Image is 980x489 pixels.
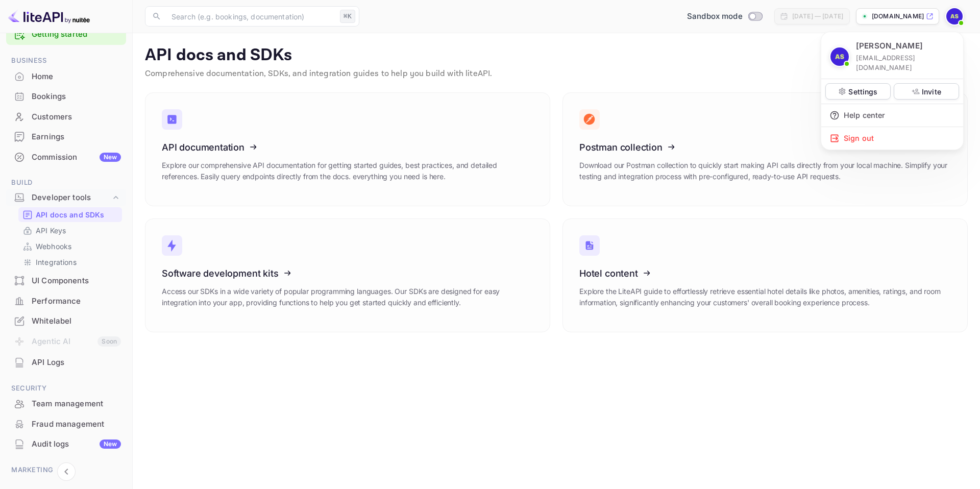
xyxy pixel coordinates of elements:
[821,104,963,127] div: Help center
[922,86,941,97] p: Invite
[821,127,963,150] div: Sign out
[856,53,955,72] p: [EMAIL_ADDRESS][DOMAIN_NAME]
[830,47,849,66] img: Ahmad Shabib
[856,40,923,52] p: [PERSON_NAME]
[848,86,877,97] p: Settings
